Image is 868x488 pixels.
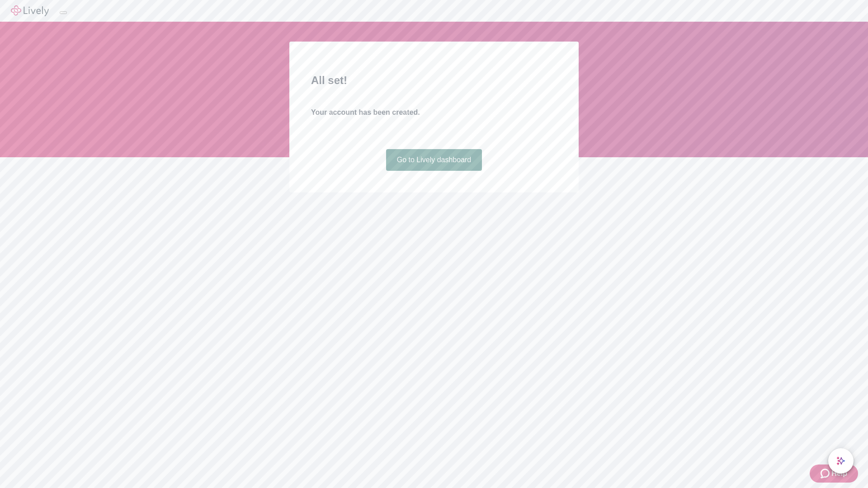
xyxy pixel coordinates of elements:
[386,149,482,171] a: Go to Lively dashboard
[60,11,67,14] button: Log out
[836,456,845,465] svg: Lively AI Assistant
[821,468,831,479] svg: Zendesk support icon
[810,465,858,483] button: Zendesk support iconHelp
[311,72,557,89] h2: All set!
[828,448,854,474] button: chat
[11,5,49,16] img: Lively
[831,468,847,479] span: Help
[311,107,557,118] h4: Your account has been created.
